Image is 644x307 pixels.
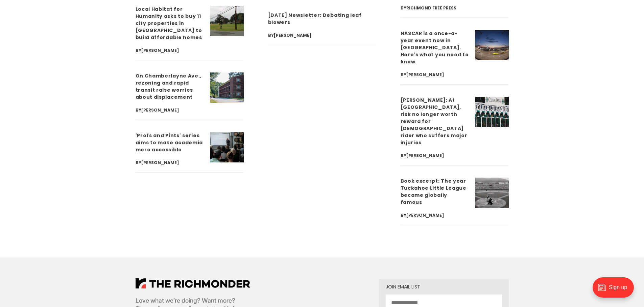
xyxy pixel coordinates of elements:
[141,160,179,165] a: [PERSON_NAME]
[210,72,244,103] img: On Chamberlayne Ave., rezoning and rapid transit raise worries about displacement
[406,212,444,218] a: [PERSON_NAME]
[401,152,470,160] div: By
[401,71,470,79] div: By
[401,97,468,146] a: [PERSON_NAME]: At [GEOGRAPHIC_DATA], risk no longer worth reward for [DEMOGRAPHIC_DATA] rider who...
[136,278,250,288] img: The Richmonder Logo
[268,12,362,26] a: [DATE] Newsletter: Debating leaf blowers
[136,6,202,41] a: Local Habitat for Humanity asks to buy 11 city properties in [GEOGRAPHIC_DATA] to build affordabl...
[587,274,644,307] iframe: portal-trigger
[274,32,312,38] a: [PERSON_NAME]
[475,97,509,127] img: Jerry Lindquist: At Colonial Downs, risk no longer worth reward for 31-year-old rider who suffers...
[210,132,244,162] img: 'Profs and Pints' series aims to make academia more accessible
[401,178,467,206] a: Book excerpt: The year Tuckahoe Little League became globally famous
[136,47,205,55] div: By
[475,178,509,208] img: Book excerpt: The year Tuckahoe Little League became globally famous
[406,5,456,11] a: Richmond Free Press
[406,153,444,158] a: [PERSON_NAME]
[141,48,179,53] a: [PERSON_NAME]
[475,30,509,60] img: NASCAR is a once-a-year event now in Richmond. Here's what you need to know.
[136,132,203,153] a: 'Profs and Pints' series aims to make academia more accessible
[141,107,179,113] a: [PERSON_NAME]
[136,159,205,167] div: By
[406,72,444,78] a: [PERSON_NAME]
[401,211,470,219] div: By
[268,31,376,39] div: By
[136,106,205,114] div: By
[386,284,502,289] div: Join email list
[401,4,470,12] div: By
[136,72,202,100] a: On Chamberlayne Ave., rezoning and rapid transit raise worries about displacement
[401,30,469,65] a: NASCAR is a once-a-year event now in [GEOGRAPHIC_DATA]. Here's what you need to know.
[210,6,244,36] img: Local Habitat for Humanity asks to buy 11 city properties in Northside to build affordable homes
